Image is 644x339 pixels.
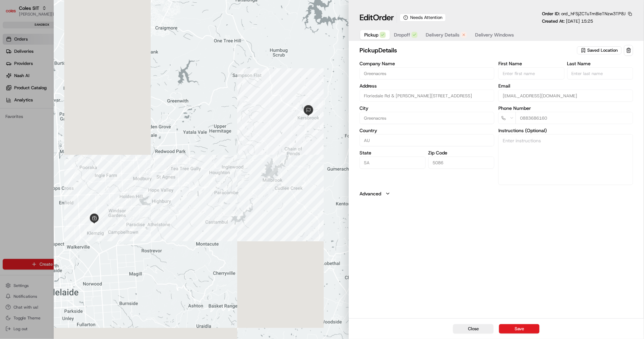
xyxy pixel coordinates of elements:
[18,43,112,50] input: Clear
[7,98,12,104] div: 📗
[360,128,494,133] label: Country
[577,46,623,55] button: Saved Location
[498,83,633,88] label: Email
[566,18,593,24] span: [DATE] 15:25
[360,46,576,55] h2: pickup Details
[23,71,85,76] div: We're available if you need us!
[373,12,394,23] span: Order
[4,95,54,107] a: 📗Knowledge Base
[453,324,494,334] button: Close
[360,156,425,169] input: Enter state
[360,150,425,155] label: State
[475,31,514,38] span: Delivery Windows
[394,31,410,38] span: Dropoff
[54,95,111,107] a: 💻API Documentation
[360,134,494,146] input: Enter country
[360,12,394,23] h1: Edit
[400,14,446,22] div: Needs Attention
[562,11,626,17] span: ord_hFSjZCTuTmBieTNzw3TP8J
[7,6,20,20] img: Nash
[498,61,564,66] label: First Name
[498,67,564,79] input: Enter first name
[567,67,633,79] input: Enter last name
[360,67,494,79] input: Enter company name
[588,47,618,53] span: Saved Location
[360,106,494,111] label: City
[115,66,123,74] button: Start new chat
[567,61,633,66] label: Last Name
[360,83,494,88] label: Address
[516,112,633,124] input: Enter phone number
[48,114,82,119] a: Powered byPylon
[360,112,494,124] input: Enter city
[64,98,108,104] span: API Documentation
[498,128,633,133] label: Instructions (Optional)
[426,31,460,38] span: Delivery Details
[7,64,19,76] img: 1736555255976-a54dd68f-1ca7-489b-9aae-adbdc363a1c4
[23,64,111,71] div: Start new chat
[498,106,633,111] label: Phone Number
[360,90,494,102] input: Floriedale Rd & Muller Rd, Greenacres SA 5086, Australia
[360,190,633,197] button: Advanced
[67,114,82,119] span: Pylon
[14,98,52,104] span: Knowledge Base
[360,190,381,197] label: Advanced
[364,31,378,38] span: Pickup
[428,150,494,155] label: Zip Code
[428,156,494,169] input: Enter zip code
[498,90,633,102] input: Enter email
[7,27,123,38] p: Welcome 👋
[57,98,63,104] div: 💻
[360,61,494,66] label: Company Name
[542,11,626,17] p: Order ID:
[499,324,540,334] button: Save
[542,18,593,24] p: Created At:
